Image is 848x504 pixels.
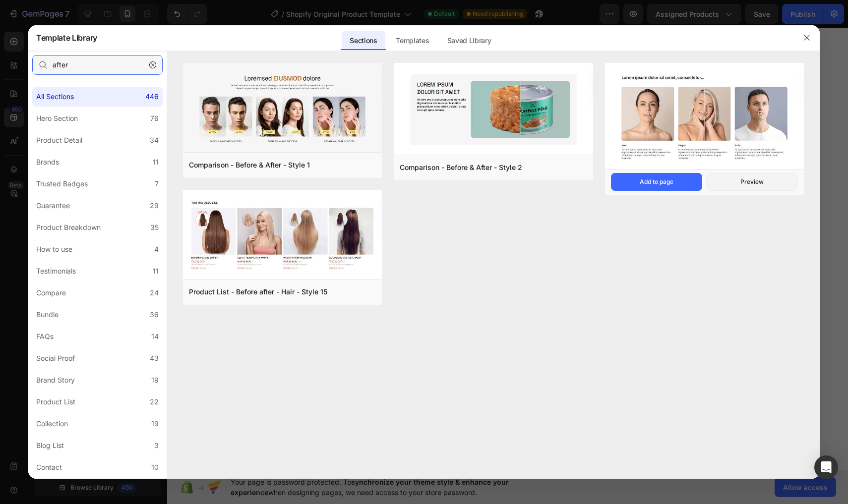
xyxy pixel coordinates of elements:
[36,461,62,473] div: Contact
[706,173,798,191] button: Preview
[151,374,159,386] div: 19
[59,318,126,327] span: inspired by CRO experts
[56,385,129,394] span: then drag & drop elements
[36,222,101,233] div: Product Breakdown
[32,55,163,75] input: E.g.: Black Friday, Sale, etc.
[66,351,119,360] span: from URL or image
[189,286,327,298] div: Product List - Before after - Hair - Style 15
[150,200,159,212] div: 29
[67,339,119,349] div: Generate layout
[154,243,159,255] div: 4
[150,222,159,233] div: 35
[394,63,593,157] img: ba2.png
[439,31,499,51] div: Saved Library
[36,25,97,51] h2: Template Library
[155,178,159,190] div: 7
[36,396,75,408] div: Product List
[73,202,125,210] div: Drop element here
[640,177,673,186] div: Add to page
[19,80,139,89] p: Lorem ipsum dolor sit amet adipiscing?
[36,112,78,124] div: Hero Section
[388,31,437,51] div: Templates
[342,31,385,51] div: Sections
[36,91,74,103] div: All Sections
[36,418,68,430] div: Collection
[36,352,75,364] div: Social Proof
[153,265,159,277] div: 11
[36,374,75,386] div: Brand Story
[189,159,310,171] div: Comparison - Before & After - Style 1
[814,455,838,479] div: Open Intercom Messenger
[36,265,76,277] div: Testimonials
[151,331,159,342] div: 14
[36,178,88,190] div: Trusted Badges
[151,418,159,430] div: 19
[145,91,159,103] div: 446
[400,162,522,173] div: Comparison - Before & After - Style 2
[36,440,64,451] div: Blog List
[19,120,144,129] p: Lorem ipsum consectetur adipiscing elit?
[36,200,70,212] div: Guarantee
[150,287,159,299] div: 24
[36,309,59,321] div: Bundle
[63,305,123,316] div: Choose templates
[150,352,159,364] div: 43
[36,156,59,168] div: Brands
[611,173,703,191] button: Add to page
[183,63,382,154] img: ba1.png
[36,331,54,342] div: FAQs
[150,309,159,321] div: 36
[63,373,123,383] div: Add blank section
[740,177,764,186] div: Preview
[150,134,159,146] div: 34
[8,283,56,293] span: Add section
[150,112,159,124] div: 76
[36,134,82,146] div: Product Detail
[19,31,152,49] p: Lorem ipsum dolor sit amet, consectetur adipiscing?
[153,156,159,168] div: 11
[151,461,159,473] div: 10
[183,190,382,281] img: pl15.png
[36,243,72,255] div: How to use
[150,396,159,408] div: 22
[36,287,66,299] div: Compare
[154,440,159,451] div: 3
[605,63,804,171] img: ba3.png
